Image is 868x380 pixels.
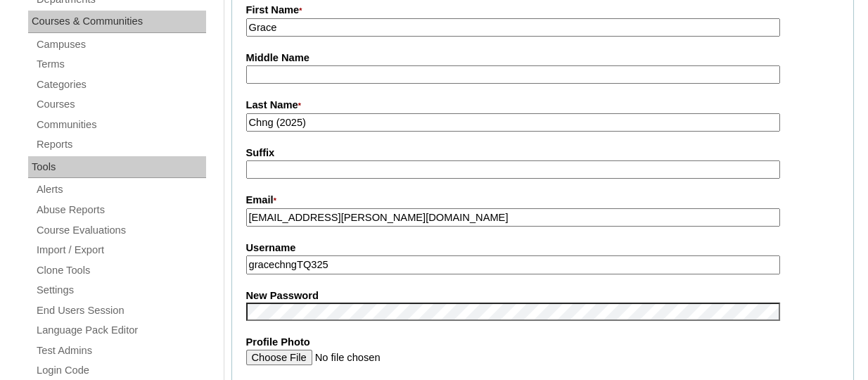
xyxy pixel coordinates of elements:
a: Courses [35,96,206,113]
label: New Password [246,289,840,303]
a: Campuses [35,36,206,53]
a: Test Admins [35,342,206,360]
label: Middle Name [246,51,840,65]
a: Import / Export [35,241,206,259]
a: Course Evaluations [35,222,206,239]
a: Abuse Reports [35,201,206,219]
a: Terms [35,56,206,73]
a: Communities [35,116,206,134]
div: Tools [28,156,206,179]
a: End Users Session [35,302,206,319]
a: Settings [35,281,206,299]
a: Clone Tools [35,262,206,279]
div: Courses & Communities [28,11,206,33]
a: Alerts [35,181,206,198]
label: Email [246,193,840,208]
label: Last Name [246,98,840,113]
label: Suffix [246,146,840,160]
a: Language Pack Editor [35,322,206,339]
a: Categories [35,76,206,94]
a: Login Code [35,362,206,379]
label: Profile Photo [246,335,840,350]
a: Reports [35,136,206,153]
label: First Name [246,3,840,18]
label: Username [246,241,840,255]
